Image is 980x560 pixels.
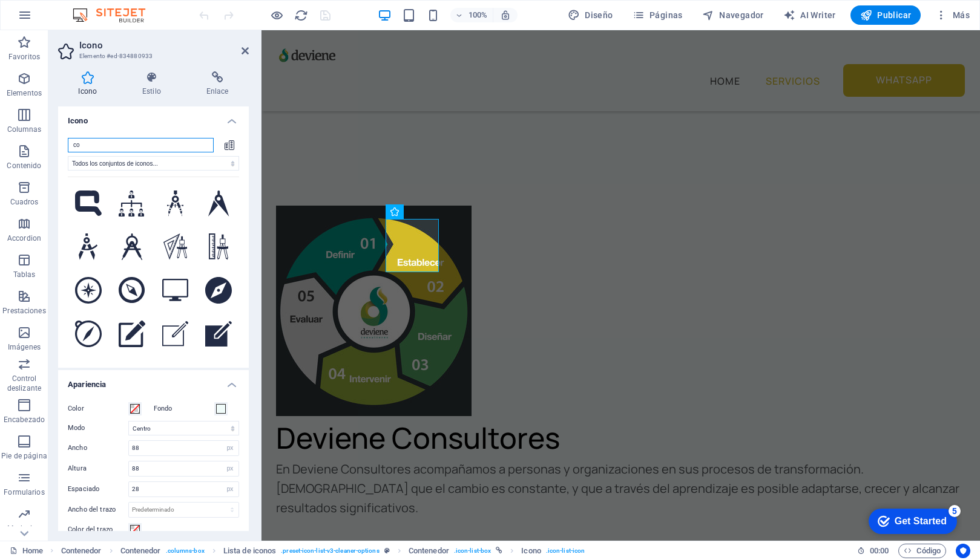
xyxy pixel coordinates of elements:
span: Más [935,9,970,21]
p: Formularios [4,487,44,497]
p: Elementos [7,88,42,98]
button: Ion Android Compass (Ionicons) [198,270,239,311]
h4: Icono [58,106,249,128]
button: Ion Compass (Ionicons) [68,313,109,354]
div: Buildings (FontAwesome Light) [220,138,239,152]
button: Compass Alt-4 (IcoFont) [111,226,153,267]
i: Al redimensionar, ajustar el nivel de zoom automáticamente para ajustarse al dispositivo elegido. [500,10,511,21]
button: Navegador [697,5,769,25]
button: Ruler Compass Alt (IcoFont) [155,226,196,267]
img: Editor Logo [70,8,160,22]
span: Haz clic para seleccionar y doble clic para editar [409,544,449,558]
p: Marketing [7,524,41,533]
button: reload [294,8,308,22]
span: AI Writer [783,9,836,21]
h4: Estilo [122,71,186,97]
span: 00 00 [870,544,889,558]
i: Este elemento es un preajuste personalizable [384,547,390,554]
button: Ion Ios Compose Outline (Ionicons) [155,313,196,354]
button: Compass (IcoFont) [111,270,153,311]
span: Haz clic para seleccionar y doble clic para editar [61,544,102,558]
input: Iconos de búsqueda (square, star half, etc.) [68,138,214,152]
button: Publicar [850,5,921,25]
i: Este elemento está vinculado [496,547,502,554]
a: Haz clic para cancelar la selección y doble clic para abrir páginas [10,544,43,558]
button: Diseño [563,5,618,25]
span: . icon-list-box [454,544,491,558]
p: Encabezado [4,415,45,425]
button: Ion Ios Compose (Ionicons) [198,313,239,354]
div: Diseño (Ctrl+Alt+Y) [563,5,618,25]
span: Haz clic para seleccionar y doble clic para editar [521,544,541,558]
label: Espaciado [68,486,128,492]
span: Páginas [633,9,683,21]
button: 100% [450,8,493,22]
span: . preset-icon-list-v3-cleaner-options [281,544,379,558]
label: Color del trazo [68,523,128,537]
p: Pie de página [1,451,47,461]
button: Ion Compose (Ionicons) [111,313,153,354]
span: . columns-box [166,544,205,558]
span: Haz clic para seleccionar y doble clic para editar [223,544,276,558]
p: Prestaciones [2,306,45,316]
button: AI Writer [778,5,841,25]
button: Código [898,544,946,558]
label: Color [68,402,128,416]
div: Get Started 5 items remaining, 0% complete [10,6,98,31]
button: Compass Alt-3 (IcoFont) [68,226,109,267]
button: Brand Compaq (IcoFont) [68,183,109,224]
span: Publicar [860,9,912,21]
h3: Elemento #ed-834880933 [79,51,225,62]
p: Cuadros [10,197,39,207]
button: Más [930,5,975,25]
h6: 100% [469,8,488,22]
button: Páginas [628,5,688,25]
p: Favoritos [8,52,40,62]
button: Haz clic para salir del modo de previsualización y seguir editando [269,8,284,22]
button: Compass Alt (IcoFont) [68,270,109,311]
span: Haz clic para seleccionar y doble clic para editar [120,544,161,558]
button: Ruler Compass (IcoFont) [198,226,239,267]
button: Company (IcoFont) [111,183,153,224]
p: Imágenes [8,342,41,352]
p: Tablas [13,270,36,279]
span: Código [904,544,941,558]
i: Volver a cargar página [294,8,308,22]
button: Usercentrics [956,544,970,558]
p: Columnas [7,125,42,134]
h2: Icono [79,40,249,51]
nav: breadcrumb [61,544,585,558]
span: : [878,546,880,555]
label: Altura [68,465,128,472]
label: Ancho del trazo [68,506,128,513]
label: Fondo [154,402,214,416]
button: Compass Alt-1 (IcoFont) [155,183,196,224]
p: Accordion [7,233,41,243]
h4: Enlace [186,71,249,97]
h6: Tiempo de la sesión [857,544,889,558]
h4: Icono [58,71,122,97]
button: Computer (IcoFont) [155,270,196,311]
h4: Apariencia [58,370,249,392]
label: Modo [68,421,128,435]
span: . icon-list-icon [546,544,585,558]
label: Ancho [68,444,128,451]
button: Compass Alt-2 (IcoFont) [198,183,239,224]
div: Get Started [36,13,88,24]
span: Navegador [702,9,764,21]
p: Contenido [7,161,41,171]
div: 5 [90,2,102,15]
span: Diseño [568,9,613,21]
